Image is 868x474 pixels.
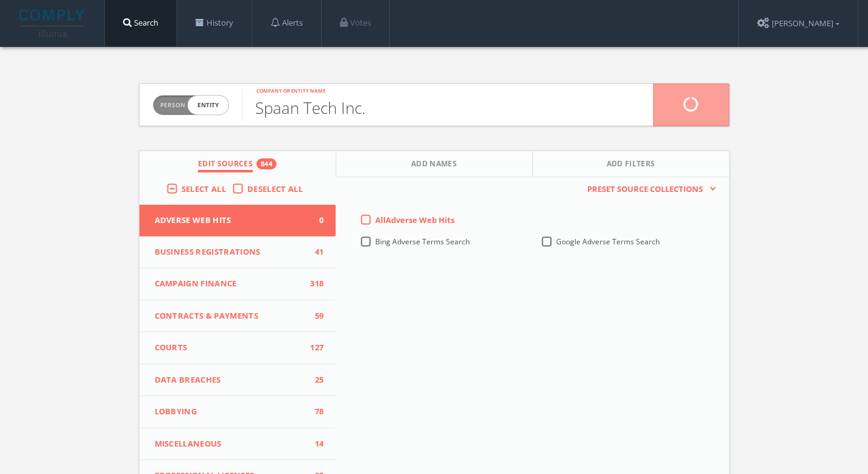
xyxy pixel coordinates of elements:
[305,438,323,450] span: 14
[375,236,470,247] span: Bing Adverse Terms Search
[139,428,336,461] button: Miscellaneous14
[155,374,306,386] span: Data Breaches
[155,278,306,290] span: Campaign Finance
[139,300,336,333] button: Contracts & Payments59
[375,214,454,225] span: All Adverse Web Hits
[256,158,277,169] div: 844
[160,101,185,110] span: Person
[305,406,323,418] span: 78
[139,236,336,269] button: Business Registrations41
[139,151,336,177] button: Edit Sources844
[581,183,709,196] span: Preset Source Collections
[533,151,729,177] button: Add Filters
[305,310,323,322] span: 59
[411,158,457,172] span: Add Names
[155,342,306,354] span: Courts
[556,236,660,247] span: Google Adverse Terms Search
[155,246,306,258] span: Business Registrations
[139,268,336,300] button: Campaign Finance318
[305,246,323,258] span: 41
[305,214,323,227] span: 0
[581,183,716,196] button: Preset Source Collections
[336,151,533,177] button: Add Names
[305,374,323,386] span: 25
[139,396,336,428] button: Lobbying78
[182,183,226,194] span: Select All
[188,96,228,115] span: entity
[139,205,336,236] button: Adverse Web Hits0
[305,278,323,290] span: 318
[155,214,306,227] span: Adverse Web Hits
[19,9,87,37] img: illumis
[155,406,306,418] span: Lobbying
[198,158,253,172] span: Edit Sources
[139,364,336,397] button: Data Breaches25
[607,158,655,172] span: Add Filters
[247,183,303,194] span: Deselect All
[155,310,306,322] span: Contracts & Payments
[155,438,306,450] span: Miscellaneous
[305,342,323,354] span: 127
[139,332,336,364] button: Courts127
